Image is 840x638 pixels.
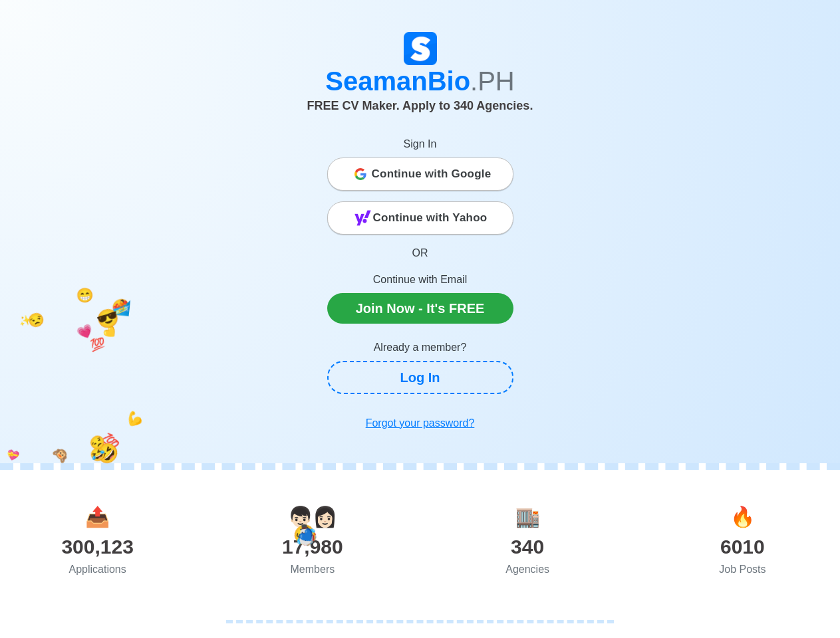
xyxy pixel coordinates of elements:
div: 340 [420,532,635,562]
span: Random emoji [49,443,73,467]
span: Random emoji [5,447,21,464]
p: Continue with Email [327,272,513,288]
button: Continue with Yahoo [327,201,513,235]
img: Logo [404,32,437,65]
p: Sign In [327,136,513,152]
span: Continue with Yahoo [373,205,488,231]
div: Agencies [420,562,635,578]
span: Random emoji [17,312,33,329]
a: Forgot your password? [327,410,513,437]
p: Already a member? [327,340,513,356]
button: Continue with Google [327,158,513,191]
span: .PH [470,66,515,96]
span: jobs [730,506,755,528]
span: Random emoji [100,322,121,343]
span: applications [85,506,110,528]
span: Continue with Google [372,161,491,187]
div: 17,980 [205,532,420,562]
span: Random emoji [75,284,94,306]
a: Log In [327,361,513,394]
span: agencies [515,506,540,528]
span: Random emoji [74,320,96,344]
a: Join Now - It's FREE [327,293,513,324]
span: Random emoji [25,308,47,332]
p: OR [327,245,513,261]
span: Random emoji [86,431,110,455]
span: Random emoji [90,435,126,471]
h1: SeamanBio [51,65,789,97]
span: Random emoji [287,517,323,554]
span: Random emoji [296,525,319,548]
span: users [288,506,337,528]
span: Random emoji [124,406,146,430]
span: Random emoji [89,335,106,355]
span: FREE CV Maker. Apply to 340 Agencies. [307,99,533,112]
span: Random emoji [93,302,123,335]
div: Members [205,562,420,578]
span: Random emoji [111,296,131,320]
u: Forgot your password? [366,417,475,429]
